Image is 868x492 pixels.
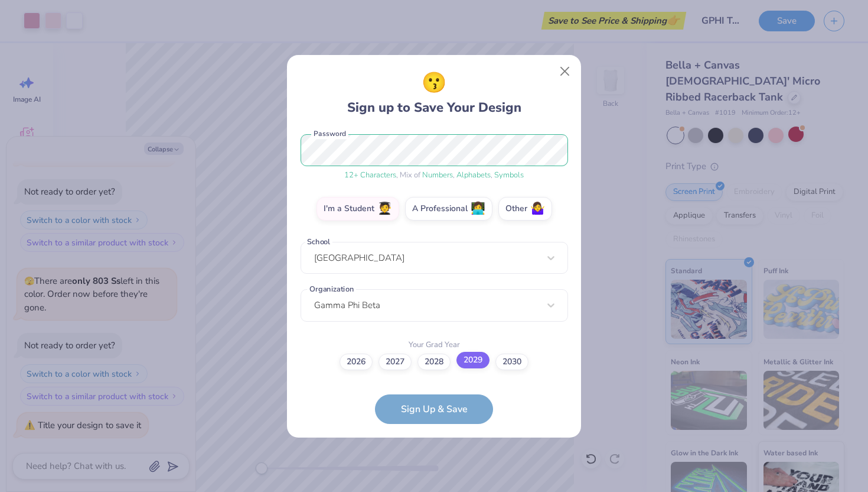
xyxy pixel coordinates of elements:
[307,284,355,295] label: Organization
[344,170,396,180] span: 12 + Characters
[417,354,451,370] label: 2028
[378,354,412,370] label: 2027
[301,170,568,182] div: , Mix of , ,
[554,60,576,82] button: Close
[456,352,490,368] label: 2029
[422,68,446,98] span: 😗
[494,170,524,180] span: Symbols
[316,197,399,221] label: I'm a Student
[471,202,485,215] span: 👩‍💻
[347,68,521,118] div: Sign up to Save Your Design
[422,170,453,180] span: Numbers
[456,170,491,180] span: Alphabets
[405,197,492,221] label: A Professional
[377,202,392,215] span: 🧑‍🎓
[530,202,545,215] span: 🤷‍♀️
[495,354,528,370] label: 2030
[305,236,332,247] label: School
[340,354,373,370] label: 2026
[498,197,552,221] label: Other
[409,339,460,351] label: Your Grad Year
